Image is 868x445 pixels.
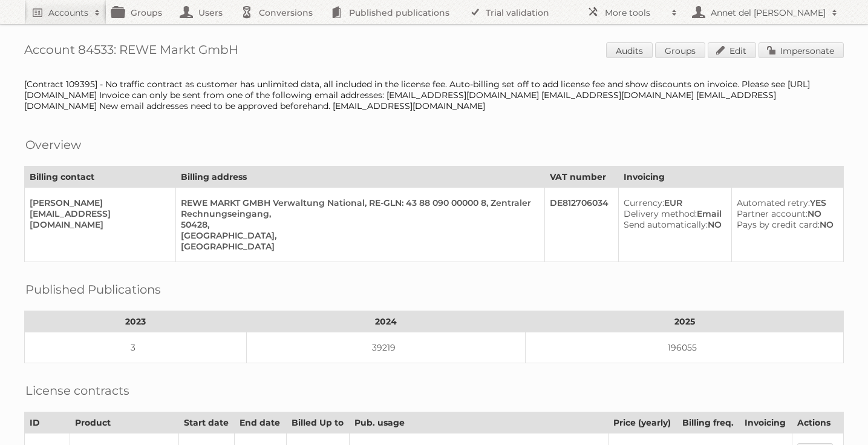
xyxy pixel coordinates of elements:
span: Currency: [624,197,664,208]
a: Audits [606,42,653,58]
div: EUR [624,197,722,208]
td: 196055 [526,332,844,363]
div: [GEOGRAPHIC_DATA], [181,230,535,241]
a: Groups [655,42,705,58]
h1: Account 84533: REWE Markt GmbH [24,42,844,61]
th: 2025 [526,311,844,332]
div: REWE MARKT GMBH Verwaltung National, RE-GLN: 43 88 090 00000 8, Zentraler Rechnungseingang, [181,197,535,219]
h2: Overview [25,136,81,154]
td: 39219 [247,332,526,363]
div: NO [737,208,834,219]
div: [EMAIL_ADDRESS][DOMAIN_NAME] [30,208,166,230]
td: 3 [25,332,247,363]
th: Product [70,412,179,433]
th: Pub. usage [350,412,609,433]
h2: Published Publications [25,280,161,298]
th: Billing address [175,166,544,188]
th: Price (yearly) [608,412,677,433]
th: End date [235,412,286,433]
span: Send automatically: [624,219,708,230]
h2: License contracts [25,381,129,400]
th: 2023 [25,311,247,332]
th: Actions [792,412,843,433]
th: ID [25,412,70,433]
div: [PERSON_NAME] [30,197,166,208]
span: Partner account: [737,208,808,219]
span: Automated retry: [737,197,810,208]
th: Invoicing [740,412,792,433]
h2: Annet del [PERSON_NAME] [708,7,826,19]
th: VAT number [544,166,618,188]
a: Impersonate [759,42,844,58]
div: Email [624,208,722,219]
div: [GEOGRAPHIC_DATA] [181,241,535,252]
h2: Accounts [48,7,88,19]
span: Delivery method: [624,208,697,219]
th: Billing contact [25,166,176,188]
th: Billing freq. [677,412,740,433]
div: [Contract 109395] - No traffic contract as customer has unlimited data, all included in the licen... [24,79,844,111]
div: NO [624,219,722,230]
div: 50428, [181,219,535,230]
th: Start date [178,412,234,433]
div: NO [737,219,834,230]
h2: More tools [605,7,665,19]
td: DE812706034 [544,188,618,262]
a: Edit [708,42,756,58]
span: Pays by credit card: [737,219,820,230]
div: YES [737,197,834,208]
th: Invoicing [618,166,843,188]
th: Billed Up to [286,412,350,433]
th: 2024 [247,311,526,332]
